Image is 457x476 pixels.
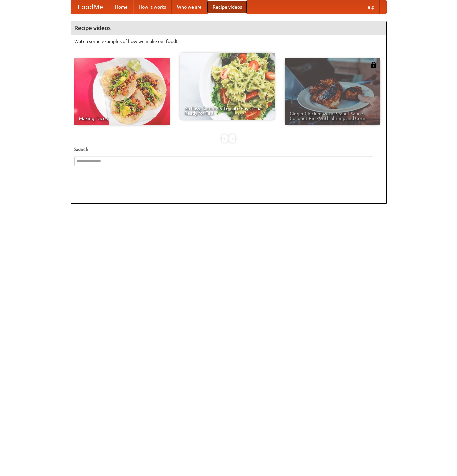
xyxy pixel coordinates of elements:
span: Making Tacos [79,116,165,121]
p: Watch some examples of how we make our food! [74,38,383,45]
div: » [229,134,235,143]
div: « [222,134,228,143]
a: Help [359,0,380,14]
a: An Easy, Summery Tomato Pasta That's Ready for Fall [180,53,275,120]
h5: Search [74,146,383,153]
a: Who we are [172,0,207,14]
a: FoodMe [71,0,110,14]
a: Home [110,0,133,14]
img: 483408.png [370,62,377,68]
a: Recipe videos [207,0,247,14]
a: How it works [133,0,172,14]
h4: Recipe videos [71,21,386,35]
a: Making Tacos [74,58,170,125]
span: An Easy, Summery Tomato Pasta That's Ready for Fall [184,106,270,115]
